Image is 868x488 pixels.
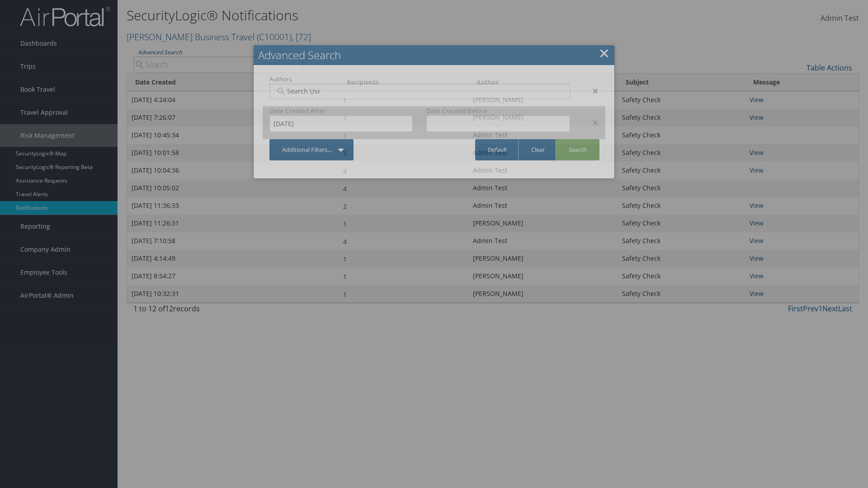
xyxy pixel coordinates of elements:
[475,139,520,160] a: Default
[577,85,605,96] div: ×
[275,87,326,96] input: Search Users
[599,44,609,62] a: Close
[518,139,557,160] a: Clear
[254,45,614,65] h2: Advanced Search
[556,139,599,160] a: Search
[269,75,570,84] label: Authors
[577,117,605,128] div: ×
[426,106,570,115] label: Date Created Before
[269,139,354,160] a: Additional Filters...
[269,106,413,115] label: Date Created After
